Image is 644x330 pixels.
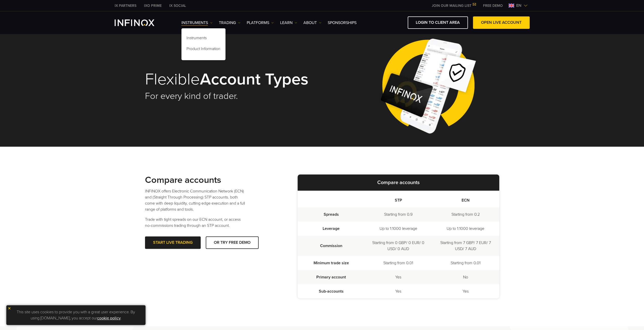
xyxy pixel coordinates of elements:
td: Starting from 0.9 [365,207,432,222]
td: Starting from 7 GBP/ 7 EUR/ 7 USD/ 7 AUD [432,236,499,256]
a: PLATFORMS [247,20,274,26]
p: Trade with tight spreads on our ECN account, or access no-commissions trading through an STP acco... [145,216,246,229]
h2: For every kind of trader. [145,91,315,102]
a: INFINOX [111,3,140,8]
td: Spreads [298,207,365,222]
img: yellow close icon [8,306,11,310]
td: Minimum trade size [298,256,365,270]
td: No [432,270,499,284]
a: OR TRY FREE DEMO [206,236,259,249]
a: Instruments [181,20,213,26]
a: Instruments [181,33,225,44]
td: Sub-accounts [298,284,365,298]
a: OPEN LIVE ACCOUNT [473,16,530,29]
td: Primary account [298,270,365,284]
strong: Account Types [200,69,308,89]
td: Yes [365,270,432,284]
td: Starting from 0.01 [432,256,499,270]
td: Yes [365,284,432,298]
td: Up to 1:1000 leverage [432,222,499,236]
h1: Flexible [145,71,315,88]
td: Starting from 0.01 [365,256,432,270]
p: This site uses cookies to provide you with a great user experience. By using [DOMAIN_NAME], you a... [9,308,143,322]
a: Learn [280,20,297,26]
td: Up to 1:1000 leverage [365,222,432,236]
td: Yes [432,284,499,298]
a: JOIN OUR MAILING LIST [428,4,479,8]
a: SPONSORSHIPS [328,20,357,26]
span: en [514,3,524,9]
a: INFINOX [165,3,190,8]
a: TRADING [219,20,240,26]
a: LOGIN TO CLIENT AREA [408,16,468,29]
a: START LIVE TRADING [145,236,201,249]
a: ABOUT [303,20,321,26]
a: cookie policy [97,316,121,321]
th: STP [365,191,432,207]
a: INFINOX [140,3,165,8]
a: INFINOX MENU [479,3,507,8]
td: Starting from 0.2 [432,207,499,222]
td: Commission [298,236,365,256]
a: Product Information [181,44,225,55]
a: INFINOX Logo [115,19,166,26]
p: INFINOX offers Electronic Communication Network (ECN) and (Straight Through Processing) STP accou... [145,188,246,212]
td: Leverage [298,222,365,236]
strong: Compare accounts [145,174,221,185]
td: Starting from 0 GBP/ 0 EUR/ 0 USD/ 0 AUD [365,236,432,256]
strong: Compare accounts [377,180,420,186]
th: ECN [432,191,499,207]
